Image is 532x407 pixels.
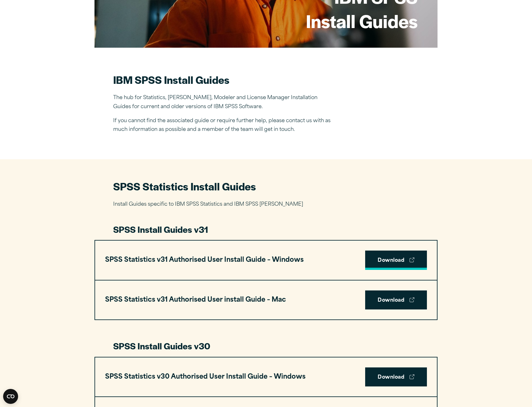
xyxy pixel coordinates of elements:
[113,200,419,209] p: Install Guides specific to IBM SPSS Statistics and IBM SPSS [PERSON_NAME]
[365,367,427,387] a: Download
[365,290,427,310] a: Download
[105,254,304,266] h3: SPSS Statistics v31 Authorised User Install Guide – Windows
[105,294,286,306] h3: SPSS Statistics v31 Authorised User install Guide – Mac
[113,179,419,193] h2: SPSS Statistics Install Guides
[105,371,306,383] h3: SPSS Statistics v30 Authorised User Install Guide – Windows
[113,223,419,235] h3: SPSS Install Guides v31
[3,389,18,404] button: Open CMP widget
[365,251,427,270] a: Download
[113,93,331,112] p: The hub for Statistics, [PERSON_NAME], Modeler and License Manager Installation Guides for curren...
[113,117,331,135] p: If you cannot find the associated guide or require further help, please contact us with as much i...
[113,73,331,87] h2: IBM SPSS Install Guides
[113,340,419,352] h3: SPSS Install Guides v30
